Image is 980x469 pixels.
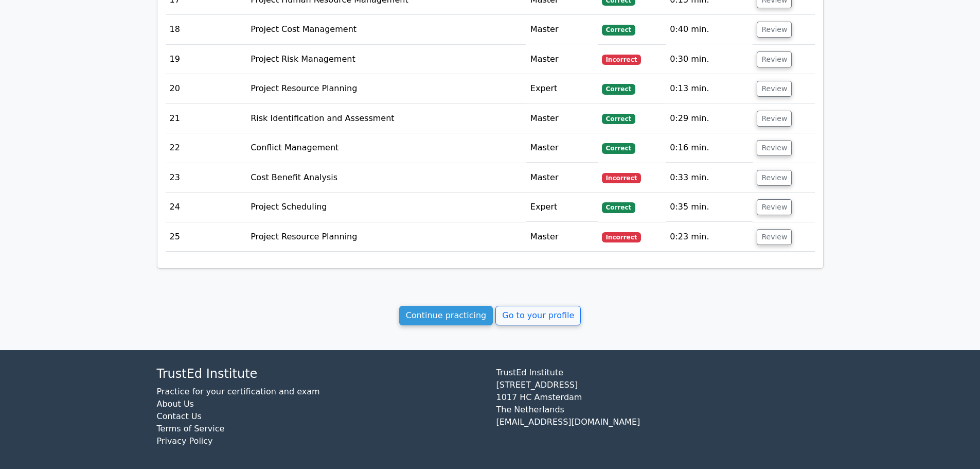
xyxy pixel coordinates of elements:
[666,163,753,193] td: 0:33 min.
[166,133,247,163] td: 22
[166,74,247,103] td: 20
[246,193,526,222] td: Project Scheduling
[246,104,526,133] td: Risk Identification and Assessment
[757,170,792,186] button: Review
[157,424,225,433] a: Terms of Service
[166,193,247,222] td: 24
[526,74,598,103] td: Expert
[157,367,484,381] h4: TrustEd Institute
[526,15,598,44] td: Master
[157,387,320,396] a: Practice for your certification and exam
[166,104,247,133] td: 21
[495,306,581,325] a: Go to your profile
[526,193,598,222] td: Expert
[526,133,598,163] td: Master
[757,140,792,156] button: Review
[666,222,753,252] td: 0:23 min.
[246,45,526,74] td: Project Risk Management
[157,436,213,446] a: Privacy Policy
[166,163,247,193] td: 23
[757,199,792,215] button: Review
[246,163,526,193] td: Cost Benefit Analysis
[246,74,526,103] td: Project Resource Planning
[757,229,792,245] button: Review
[526,45,598,74] td: Master
[602,173,642,183] span: Incorrect
[666,193,753,222] td: 0:35 min.
[602,84,635,94] span: Correct
[602,114,635,124] span: Correct
[666,104,753,133] td: 0:29 min.
[602,25,635,35] span: Correct
[246,15,526,44] td: Project Cost Management
[157,399,194,409] a: About Us
[666,74,753,103] td: 0:13 min.
[157,411,202,421] a: Contact Us
[757,22,792,38] button: Review
[166,45,247,74] td: 19
[526,104,598,133] td: Master
[526,222,598,252] td: Master
[602,143,635,153] span: Correct
[602,55,642,65] span: Incorrect
[666,45,753,74] td: 0:30 min.
[490,367,830,456] div: TrustEd Institute [STREET_ADDRESS] 1017 HC Amsterdam The Netherlands [EMAIL_ADDRESS][DOMAIN_NAME]
[246,133,526,163] td: Conflict Management
[166,222,247,252] td: 25
[757,81,792,97] button: Review
[526,163,598,193] td: Master
[757,51,792,67] button: Review
[602,202,635,213] span: Correct
[166,15,247,44] td: 18
[757,111,792,127] button: Review
[246,222,526,252] td: Project Resource Planning
[399,306,493,325] a: Continue practicing
[666,15,753,44] td: 0:40 min.
[602,232,642,242] span: Incorrect
[666,133,753,163] td: 0:16 min.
